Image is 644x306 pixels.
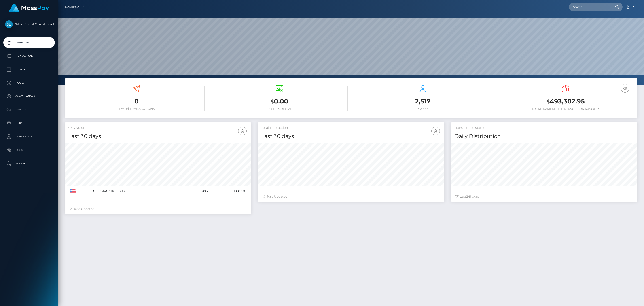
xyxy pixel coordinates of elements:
h3: 0.00 [211,97,348,106]
td: 100.00% [209,186,248,196]
img: US.png [70,189,76,193]
div: Last hours [455,194,633,199]
div: Just Updated [262,194,440,199]
h6: [DATE] Volume [211,107,348,111]
p: Payees [5,80,53,86]
h6: Total Available Balance for Payouts [498,107,634,111]
h3: 493,302.95 [498,97,634,106]
span: 24 [466,194,470,198]
h3: 0 [68,97,205,106]
a: Dashboard [3,37,55,48]
a: Links [3,118,55,129]
a: Batches [3,104,55,115]
p: Cancellations [5,93,53,100]
a: Transactions [3,50,55,62]
td: [GEOGRAPHIC_DATA] [91,186,183,196]
a: Cancellations [3,91,55,102]
h6: Payees [354,107,491,111]
td: 1,083 [183,186,209,196]
p: Batches [5,106,53,113]
h6: [DATE] Transactions [68,107,205,111]
h5: Transactions Status [454,126,634,130]
p: Dashboard [5,39,53,46]
h4: Last 30 days [68,132,248,140]
a: Taxes [3,144,55,156]
a: User Profile [3,131,55,142]
a: Ledger [3,64,55,75]
small: $ [547,99,550,105]
p: Transactions [5,53,53,59]
img: Silver Social Operations Limited [5,20,13,28]
span: Silver Social Operations Limited [3,22,55,26]
small: $ [271,99,274,105]
a: Dashboard [65,2,84,12]
p: Search [5,160,53,167]
p: Ledger [5,66,53,73]
h3: 2,517 [354,97,491,106]
a: Search [3,158,55,169]
h4: Last 30 days [261,132,441,140]
p: Links [5,120,53,127]
a: Payees [3,77,55,88]
h5: Total Transactions [261,126,441,130]
p: Taxes [5,147,53,153]
input: Search... [569,3,611,11]
h4: Daily Distribution [454,132,634,140]
img: MassPay Logo [9,4,49,12]
h5: USD Volume [68,126,248,130]
div: Just Updated [69,207,247,211]
p: User Profile [5,133,53,140]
